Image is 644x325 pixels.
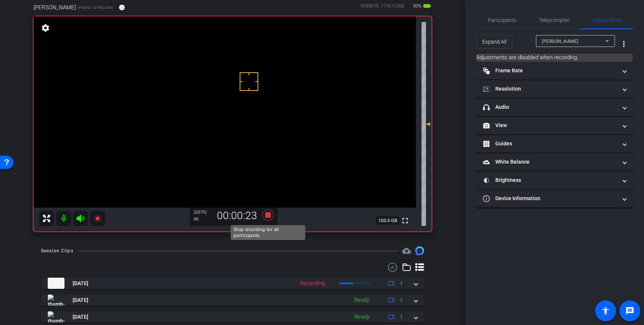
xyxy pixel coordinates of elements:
[41,294,424,306] mat-expansion-panel-header: thumb-nail[DATE]Ready1
[78,5,113,10] span: iPhone 13 Pro Max
[41,278,424,289] mat-expansion-panel-header: thumb-nail[DATE]Recording1
[41,247,73,255] div: Session Clips
[483,140,617,148] mat-panel-title: Guides
[48,294,64,306] img: thumb-nail
[193,209,212,215] div: 30
[73,280,88,287] span: [DATE]
[400,296,403,304] span: 1
[483,103,617,111] mat-panel-title: Audio
[488,18,516,23] span: Participants
[400,313,403,321] span: 1
[48,278,64,289] img: thumb-nail
[212,209,262,222] div: 00:00:23
[476,117,633,135] mat-expansion-panel-header: View
[625,306,634,315] mat-icon: message
[402,246,411,255] span: Destinations for your clips
[476,135,633,153] mat-expansion-panel-header: Guides
[351,313,373,321] div: Ready
[483,122,617,129] mat-panel-title: View
[601,306,610,315] mat-icon: accessibility
[401,216,410,225] mat-icon: fullscreen
[351,296,373,305] div: Ready
[476,153,633,171] mat-expansion-panel-header: White Balance
[619,40,628,48] mat-icon: more_vert
[41,311,424,322] mat-expansion-panel-header: thumb-nail[DATE]Ready1
[73,313,88,321] span: [DATE]
[482,35,506,49] span: Expand All
[483,158,617,166] mat-panel-title: White Balance
[476,35,512,48] button: Expand All
[361,3,404,13] div: ROOM ID: 779612388
[592,18,622,23] span: Adjustments
[476,190,633,208] mat-expansion-panel-header: Device Information
[193,216,212,222] div: 4K
[119,4,125,11] mat-icon: info
[483,67,617,75] mat-panel-title: Frame Rate
[48,311,64,322] img: thumb-nail
[539,18,569,23] span: Teleprompter
[483,195,617,202] mat-panel-title: Device Information
[402,246,411,255] mat-icon: cloud_upload
[34,3,76,12] span: [PERSON_NAME]
[422,120,430,129] mat-icon: 0 dB
[296,279,329,288] div: Recording
[231,225,305,240] div: Stop recording for all participants
[476,53,633,62] mat-card: Adjustments are disabled when recording.
[476,98,633,116] mat-expansion-panel-header: Audio
[483,176,617,184] mat-panel-title: Brightness
[199,210,206,215] span: FPS
[542,39,578,44] span: [PERSON_NAME]
[73,296,88,304] span: [DATE]
[376,216,400,225] span: 103.5 GB
[423,1,432,10] mat-icon: battery_std
[483,85,617,93] mat-panel-title: Resolution
[476,62,633,80] mat-expansion-panel-header: Frame Rate
[476,80,633,98] mat-expansion-panel-header: Resolution
[40,23,51,32] mat-icon: settings
[400,280,403,287] span: 1
[476,171,633,189] mat-expansion-panel-header: Brightness
[615,35,633,53] button: More Options for Adjustments Panel
[415,246,424,255] img: Session clips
